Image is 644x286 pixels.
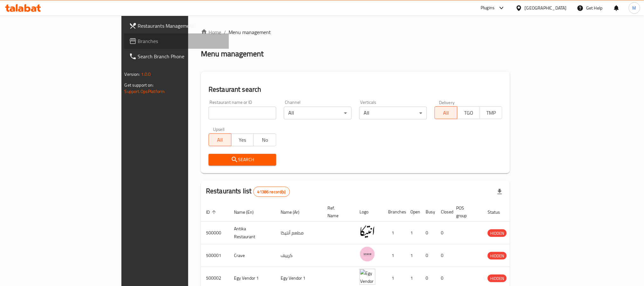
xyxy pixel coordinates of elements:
a: Search Branch Phone [124,49,229,64]
div: HIDDEN [488,229,507,237]
h2: Restaurant search [209,85,502,94]
span: 41386 record(s) [254,189,290,195]
h2: Restaurants list [206,186,290,197]
button: Search [209,154,276,166]
img: Egy Vendor 1 [360,269,375,285]
div: All [284,107,352,119]
span: Search Branch Phone [138,53,224,60]
a: Support.OpsPlatform [125,87,165,96]
span: All [437,108,455,118]
span: HIDDEN [488,252,507,260]
input: Search for restaurant name or ID.. [209,107,276,119]
button: TGO [457,106,480,119]
span: No [256,135,274,145]
th: Logo [354,202,383,222]
span: Yes [234,135,251,145]
a: Restaurants Management [124,18,229,33]
span: TMP [483,108,500,118]
span: M [633,4,636,11]
span: TGO [460,108,477,118]
td: Antika Restaurant [229,222,276,244]
div: Total records count [253,187,290,197]
span: HIDDEN [488,275,507,282]
a: Branches [124,33,229,49]
img: Crave [360,246,375,262]
div: [GEOGRAPHIC_DATA] [525,4,567,11]
span: Get support on: [125,81,154,89]
td: 1 [383,244,405,267]
span: POS group [456,204,475,219]
th: Open [405,202,421,222]
div: Plugins [481,4,495,12]
span: Restaurants Management [138,22,224,30]
td: كرييف [276,244,322,267]
td: 0 [436,244,451,267]
th: Closed [436,202,451,222]
div: All [359,107,427,119]
th: Branches [383,202,405,222]
span: 1.0.0 [141,70,151,78]
span: Search [214,156,271,164]
div: Export file [492,184,507,199]
span: Version: [125,70,140,78]
button: Yes [231,133,254,146]
td: مطعم أنتيكا [276,222,322,244]
button: No [253,133,276,146]
span: Branches [138,37,224,45]
img: Antika Restaurant [360,224,375,240]
span: Menu management [229,28,271,36]
label: Upsell [213,127,225,132]
span: Ref. Name [327,204,347,219]
td: 0 [436,222,451,244]
span: ID [206,208,218,216]
span: All [211,135,229,145]
td: 1 [405,222,421,244]
button: All [209,133,231,146]
h2: Menu management [201,49,264,59]
td: 0 [421,222,436,244]
span: Status [488,208,508,216]
button: TMP [480,106,503,119]
td: 1 [383,222,405,244]
td: 1 [405,244,421,267]
th: Busy [421,202,436,222]
nav: breadcrumb [201,28,510,36]
td: Crave [229,244,276,267]
td: 0 [421,244,436,267]
span: HIDDEN [488,230,507,237]
span: Name (En) [234,208,262,216]
span: Name (Ar) [281,208,308,216]
label: Delivery [439,100,455,104]
button: All [435,106,457,119]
